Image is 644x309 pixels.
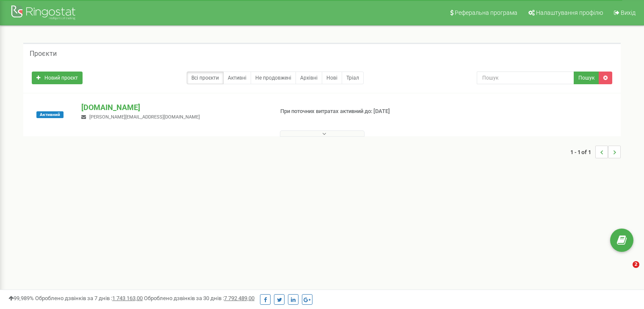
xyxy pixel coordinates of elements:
p: [DOMAIN_NAME] [81,102,266,113]
span: Оброблено дзвінків за 7 днів : [35,295,143,301]
h5: Проєкти [30,50,57,58]
a: Архівні [296,72,322,84]
p: При поточних витратах активний до: [DATE] [280,108,416,116]
span: Оброблено дзвінків за 30 днів : [144,295,254,301]
iframe: Intercom live chat [615,261,636,281]
span: Вихід [621,9,636,16]
a: Не продовжені [251,72,296,84]
span: 1 - 1 of 1 [570,146,595,158]
span: [PERSON_NAME][EMAIL_ADDRESS][DOMAIN_NAME] [89,114,200,120]
nav: ... [570,137,621,167]
input: Пошук [477,72,574,84]
u: 1 743 163,00 [112,295,143,301]
a: Активні [223,72,251,84]
span: 99,989% [8,295,34,301]
span: 2 [633,261,639,268]
a: Новий проєкт [32,72,83,84]
span: Реферальна програма [455,9,517,16]
span: Налаштування профілю [536,9,603,16]
u: 7 792 489,00 [224,295,254,301]
a: Тріал [342,72,364,84]
span: Активний [36,111,64,118]
a: Всі проєкти [187,72,224,84]
button: Пошук [574,72,599,84]
a: Нові [322,72,342,84]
